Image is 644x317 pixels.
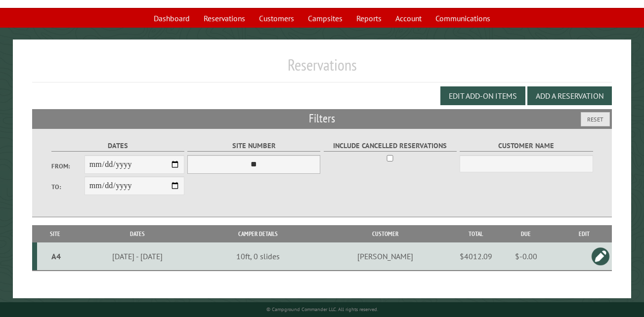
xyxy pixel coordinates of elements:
button: Edit Add-on Items [440,86,525,105]
a: Campsites [302,9,348,28]
th: Site [37,225,73,242]
div: [DATE] - [DATE] [75,251,200,261]
td: 10ft, 0 slides [202,242,314,271]
th: Camper Details [202,225,314,242]
h2: Filters [32,109,612,128]
a: Communications [429,9,496,28]
a: Customers [253,9,300,28]
th: Customer [314,225,456,242]
th: Total [456,225,496,242]
label: Site Number [187,140,320,152]
td: [PERSON_NAME] [314,242,456,271]
label: To: [51,182,85,192]
button: Reset [581,112,610,126]
a: Reports [350,9,387,28]
div: A4 [41,251,71,261]
th: Due [496,225,557,242]
button: Add a Reservation [527,86,612,105]
label: Customer Name [460,140,593,152]
a: Reservations [198,9,251,28]
small: © Campground Commander LLC. All rights reserved. [266,306,378,313]
th: Dates [73,225,202,242]
th: Edit [557,225,612,242]
a: Account [389,9,428,28]
h1: Reservations [32,55,612,82]
label: From: [51,161,85,171]
a: Dashboard [148,9,196,28]
label: Include Cancelled Reservations [324,140,457,152]
td: $4012.09 [456,242,496,271]
td: $-0.00 [496,242,557,271]
label: Dates [51,140,184,152]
